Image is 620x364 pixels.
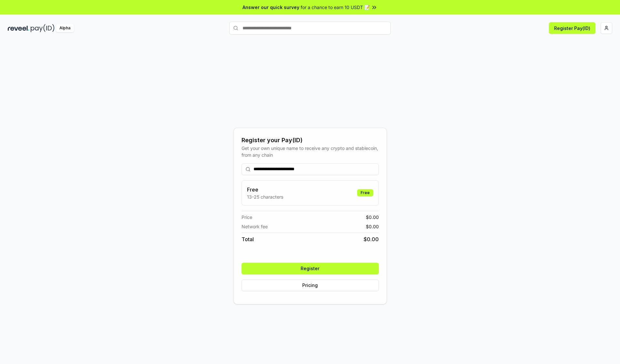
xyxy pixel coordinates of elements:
[243,4,299,11] span: Answer our quick survey
[247,193,283,200] p: 13-25 characters
[247,186,283,193] h3: Free
[357,189,373,196] div: Free
[242,145,379,158] div: Get your own unique name to receive any crypto and stablecoin, from any chain
[31,24,55,32] img: pay_id
[242,136,379,145] div: Register your Pay(ID)
[549,22,595,34] button: Register Pay(ID)
[242,235,254,243] span: Total
[242,280,379,291] button: Pricing
[8,24,29,32] img: reveel_dark
[56,24,74,32] div: Alpha
[366,214,379,221] span: $ 0.00
[242,263,379,274] button: Register
[364,235,379,243] span: $ 0.00
[366,223,379,230] span: $ 0.00
[301,4,370,11] span: for a chance to earn 10 USDT 📝
[242,214,252,221] span: Price
[242,223,268,230] span: Network fee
